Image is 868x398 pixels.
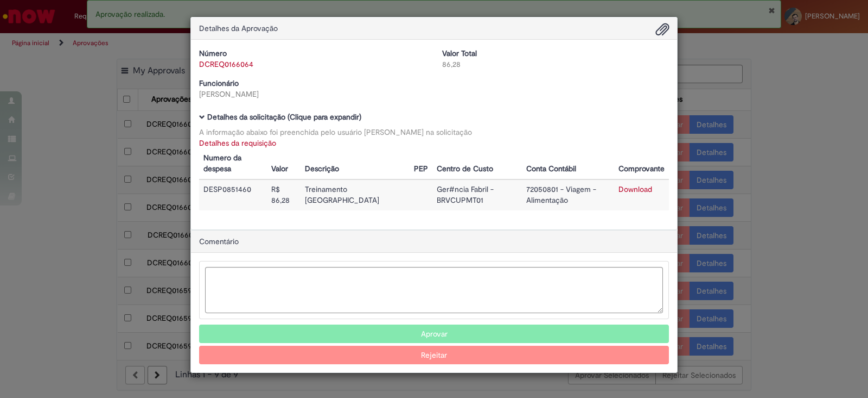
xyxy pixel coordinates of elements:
th: Numero da despesa [199,148,267,179]
th: PEP [410,148,432,179]
td: DESP0851460 [199,179,267,210]
th: Comprovante [614,148,669,179]
div: [PERSON_NAME] [199,89,426,100]
th: Valor [267,148,301,179]
b: Funcionário [199,78,239,88]
td: Ger#ncia Fabril - BRVCUPMT01 [432,179,522,210]
td: 72050801 - Viagem - Alimentação [522,179,614,210]
td: R$ 86,28 [267,179,301,210]
span: Detalhes da Aprovação [199,23,278,33]
b: Número [199,48,227,58]
th: Descrição [301,148,410,179]
button: Aprovar [199,325,669,343]
span: Comentário [199,237,239,246]
b: Detalhes da solicitação (Clique para expandir) [207,112,361,122]
div: 86,28 [442,59,669,70]
a: DCREQ0166064 [199,59,253,69]
b: Valor Total [442,48,477,58]
a: Detalhes da requisição [199,138,276,148]
div: A informação abaixo foi preenchida pelo usuário [PERSON_NAME] na solicitação [199,127,669,138]
h5: Detalhes da solicitação (Clique para expandir) [199,113,669,121]
th: Conta Contábil [522,148,614,179]
a: Download [618,184,652,194]
th: Centro de Custo [432,148,522,179]
button: Rejeitar [199,346,669,364]
td: Treinamento [GEOGRAPHIC_DATA] [301,179,410,210]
